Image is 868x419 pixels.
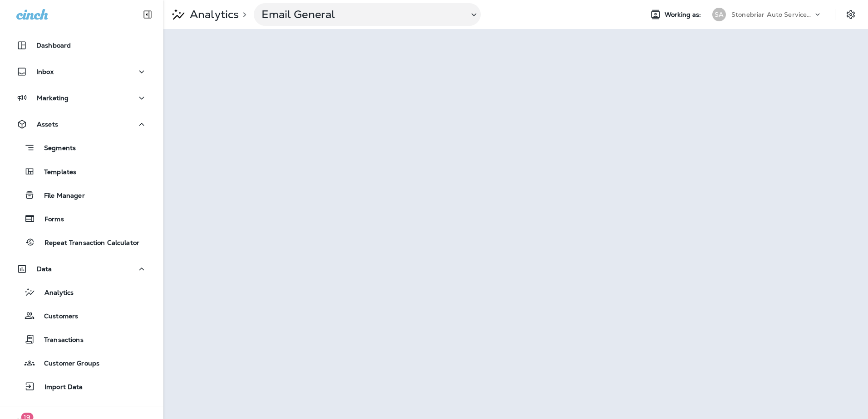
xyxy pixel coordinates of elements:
p: Stonebriar Auto Services Group [731,11,813,18]
button: Dashboard [9,36,154,54]
span: Working as: [665,11,703,19]
button: Import Data [9,377,154,396]
button: Inbox [9,63,154,81]
p: Analytics [35,289,74,297]
p: Data [37,265,52,273]
button: Collapse Sidebar [135,5,160,24]
button: Settings [843,6,859,23]
button: Customers [9,306,154,325]
div: SA [712,8,726,21]
button: Templates [9,162,154,181]
p: Import Data [35,383,83,392]
button: Forms [9,209,154,228]
button: Segments [9,138,154,157]
p: > [239,11,247,18]
p: Analytics [186,8,239,21]
p: Repeat Transaction Calculator [35,239,139,248]
button: Marketing [9,89,154,107]
p: Dashboard [36,42,71,49]
button: File Manager [9,185,154,205]
p: Segments [35,144,76,153]
p: Inbox [36,68,54,75]
p: Customer Groups [35,360,99,368]
p: Customers [35,312,78,321]
button: Analytics [9,283,154,302]
p: Email General [261,8,461,21]
p: Marketing [37,94,69,102]
p: Forms [35,215,64,224]
p: Templates [35,168,76,177]
button: Assets [9,115,154,133]
button: Customer Groups [9,353,154,372]
p: Transactions [35,336,84,345]
p: File Manager [35,192,85,200]
p: Assets [37,121,58,128]
button: Repeat Transaction Calculator [9,233,154,252]
button: Data [9,260,154,278]
button: Transactions [9,330,154,349]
